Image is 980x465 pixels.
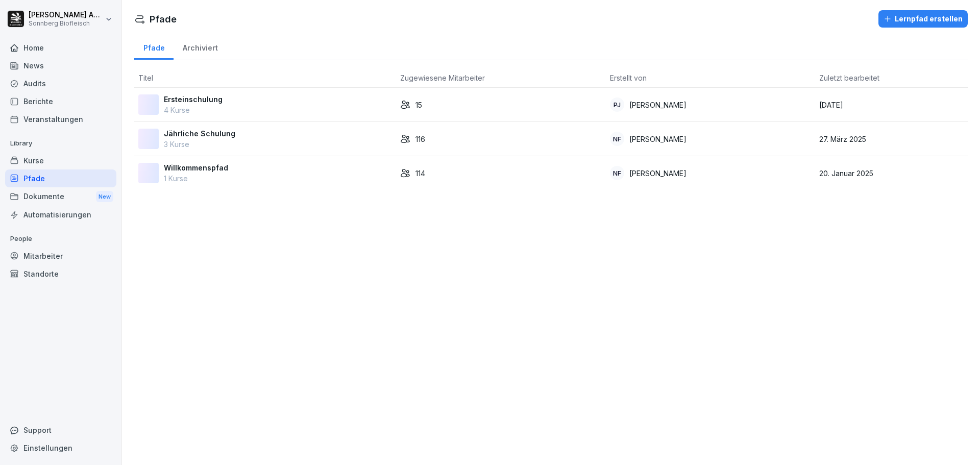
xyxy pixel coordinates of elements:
a: Kurse [5,152,116,169]
p: 114 [415,168,425,179]
p: [PERSON_NAME] Anibas [29,11,103,19]
p: Sonnberg Biofleisch [29,20,103,27]
p: Jährliche Schulung [164,128,235,139]
p: 4 Kurse [164,105,223,115]
a: Pfade [134,34,174,60]
p: [PERSON_NAME] [629,100,687,110]
a: Einstellungen [5,439,116,457]
button: Lernpfad erstellen [878,10,968,28]
a: Mitarbeiter [5,247,116,265]
p: [PERSON_NAME] [629,134,687,144]
p: 116 [415,134,425,144]
p: 15 [415,100,422,110]
p: 27. März 2025 [819,134,964,144]
a: Audits [5,75,116,92]
p: Willkommenspfad [164,162,228,173]
a: Archiviert [174,34,227,60]
a: Standorte [5,265,116,283]
p: People [5,231,116,247]
span: Zugewiesene Mitarbeiter [400,74,485,82]
div: NF [610,132,624,146]
a: News [5,57,116,75]
div: Support [5,421,116,439]
div: PJ [610,97,624,112]
div: New [96,191,113,203]
p: Library [5,135,116,152]
span: Titel [138,74,153,82]
p: 3 Kurse [164,139,235,150]
div: NF [610,166,624,180]
h1: Pfade [150,12,177,26]
p: Ersteinschulung [164,94,223,105]
a: Veranstaltungen [5,110,116,128]
p: 1 Kurse [164,173,228,184]
span: Erstellt von [610,74,647,82]
div: Dokumente [5,187,116,206]
a: DokumenteNew [5,187,116,206]
a: Pfade [5,169,116,187]
span: Zuletzt bearbeitet [819,74,879,82]
div: Lernpfad erstellen [884,13,963,25]
a: Home [5,39,116,57]
a: Berichte [5,92,116,110]
p: [DATE] [819,100,964,110]
p: [PERSON_NAME] [629,168,687,179]
p: 20. Januar 2025 [819,168,964,179]
a: Automatisierungen [5,206,116,224]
